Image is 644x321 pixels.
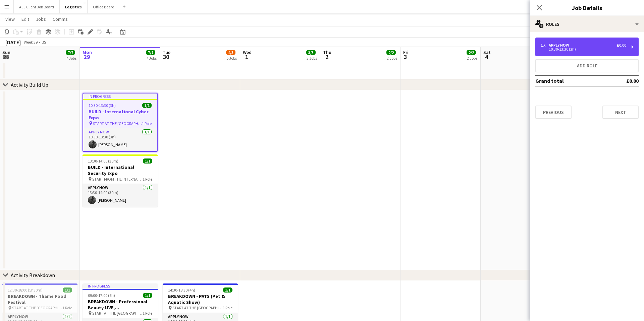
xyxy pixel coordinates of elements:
[549,43,572,48] div: APPLY NOW
[617,43,626,48] div: £0.00
[307,56,317,61] div: 3 Jobs
[83,164,158,176] h3: BUILD - International Security Expo
[63,287,72,293] span: 1/1
[62,305,72,310] span: 1 Role
[483,49,491,55] span: Sat
[226,50,235,55] span: 4/5
[11,81,48,88] div: Activity Build Up
[83,184,158,207] app-card-role: APPLY NOW1/113:30-14:00 (30m)[PERSON_NAME]
[19,15,32,23] a: Edit
[33,15,49,23] a: Jobs
[2,49,10,55] span: Sun
[83,93,158,152] app-job-card: In progress10:30-13:30 (3h)1/1BUILD - International Cyber Expo START AT THE [GEOGRAPHIC_DATA]1 Ro...
[607,75,639,86] td: £0.00
[93,121,142,126] span: START AT THE [GEOGRAPHIC_DATA]
[467,56,477,61] div: 2 Jobs
[83,109,157,121] h3: BUILD - International Cyber Expo
[1,53,10,61] span: 28
[21,16,29,22] span: Edit
[322,53,331,61] span: 2
[226,56,237,61] div: 5 Jobs
[3,15,17,23] a: View
[168,287,195,293] span: 14:30-18:30 (4h)
[83,49,92,55] span: Mon
[402,53,409,61] span: 3
[8,287,43,293] span: 12:30-18:00 (5h30m)
[143,311,152,316] span: 1 Role
[146,50,155,55] span: 7/7
[92,177,143,182] span: START FROM THE INTERNATIONAL CYBER EXPO, [GEOGRAPHIC_DATA]
[22,40,39,45] span: Week 39
[541,48,626,51] div: 10:30-13:30 (3h)
[143,177,152,182] span: 1 Role
[530,3,644,12] h3: Job Details
[83,299,158,311] h3: BREAKDOWN - Professional Beauty LIVE, [GEOGRAPHIC_DATA]
[143,293,152,298] span: 1/1
[602,106,639,119] button: Next
[386,50,396,55] span: 2/2
[2,293,77,305] h3: BREAKDOWN - Thame Food Festival
[83,283,158,289] div: In progress
[83,93,157,99] div: In progress
[142,103,152,108] span: 1/1
[5,39,21,46] div: [DATE]
[50,15,70,23] a: Comms
[467,50,476,55] span: 2/2
[323,49,331,55] span: Thu
[92,311,143,316] span: START AT THE [GEOGRAPHIC_DATA]
[243,49,252,55] span: Wed
[223,287,232,293] span: 1/1
[53,16,68,22] span: Comms
[143,158,152,164] span: 1/1
[541,43,549,48] div: 1 x
[11,272,55,278] div: Activity Breakdown
[66,50,75,55] span: 7/7
[42,40,48,45] div: BST
[387,56,397,61] div: 2 Jobs
[14,0,60,13] button: ALL Client Job Board
[142,121,152,126] span: 1 Role
[83,128,157,151] app-card-role: APPLY NOW1/110:30-13:30 (3h)[PERSON_NAME]
[82,53,92,61] span: 29
[530,16,644,32] div: Roles
[146,56,157,61] div: 7 Jobs
[88,293,115,298] span: 09:00-17:00 (8h)
[223,305,232,310] span: 1 Role
[88,0,120,13] button: Office Board
[162,53,170,61] span: 30
[88,158,118,164] span: 13:30-14:00 (30m)
[403,49,409,55] span: Fri
[306,50,316,55] span: 3/3
[36,16,46,22] span: Jobs
[535,59,639,72] button: Add role
[172,305,223,310] span: START AT THE [GEOGRAPHIC_DATA]
[163,49,170,55] span: Tue
[83,154,158,207] app-job-card: 13:30-14:00 (30m)1/1BUILD - International Security Expo START FROM THE INTERNATIONAL CYBER EXPO, ...
[12,305,62,310] span: START AT THE [GEOGRAPHIC_DATA]
[66,56,76,61] div: 7 Jobs
[60,0,88,13] button: Logistics
[535,75,607,86] td: Grand total
[5,16,15,22] span: View
[535,106,572,119] button: Previous
[242,53,252,61] span: 1
[163,293,238,305] h3: BREAKDOWN - PATS (Pet & Aquatic Show)
[89,103,116,108] span: 10:30-13:30 (3h)
[482,53,491,61] span: 4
